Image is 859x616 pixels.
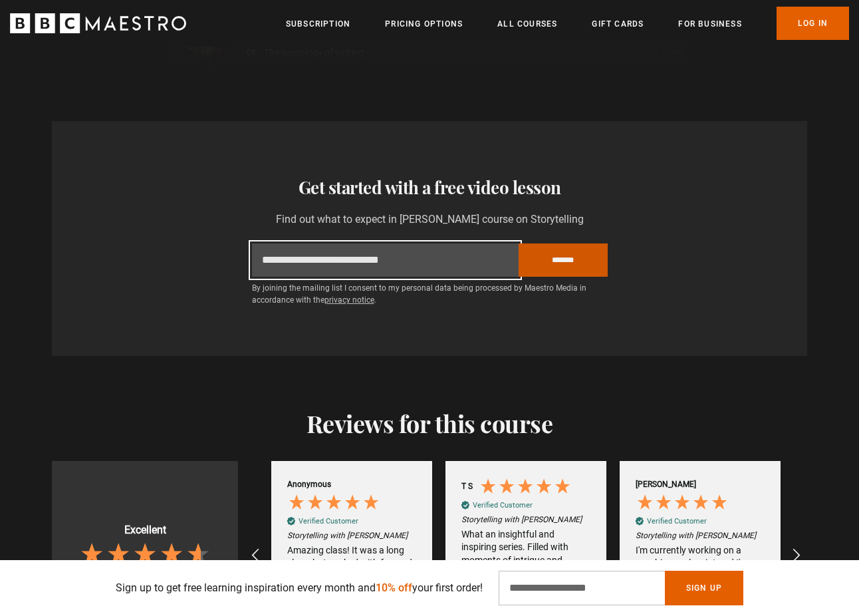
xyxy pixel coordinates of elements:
p: By joining the mailing list I consent to my personal data being processed by Maestro Media in acc... [252,282,608,306]
div: 5 Stars [287,493,384,515]
div: T S [461,481,473,492]
div: Verified Customer [647,516,707,526]
div: Verified Customer [473,500,533,510]
svg: BBC Maestro [10,13,186,33]
div: 5 Stars [479,477,575,499]
button: Sign Up [665,571,743,605]
a: Log In [777,7,849,40]
span: 10% off [376,581,412,594]
div: 5 Stars [636,493,732,515]
a: Subscription [286,17,350,31]
a: Gift Cards [592,17,644,31]
div: REVIEWS.io Carousel Scroll Left [240,539,272,571]
a: privacy notice [324,295,374,305]
p: Sign up to get free learning inspiration every month and your first order! [116,580,483,596]
h3: Get started with a free video lesson [62,174,797,201]
a: For business [678,17,741,31]
div: What an insightful and inspiring series. Filled with moments of intrigue and laughter. Really enj... [461,528,590,593]
div: Amazing class! It was a long class, but packed with fun and honest insights - I couldn’t stop wat... [287,544,416,609]
h2: Reviews for this course [52,409,807,437]
em: Storytelling with [PERSON_NAME] [287,530,416,541]
div: Verified Customer [299,516,358,526]
p: Find out what to expect in [PERSON_NAME] course on Storytelling [252,212,608,228]
nav: Primary [286,7,849,40]
em: Storytelling with [PERSON_NAME] [636,530,765,541]
div: I'm currently working on a graphic novel script and I'm always looking to refill my inspiration t... [636,544,765,609]
div: Anonymous [287,479,331,490]
div: 4.8 Stars [78,541,211,567]
div: Excellent [124,523,166,538]
em: Storytelling with [PERSON_NAME] [461,514,590,526]
a: All Courses [497,17,557,31]
div: [PERSON_NAME] [636,479,696,490]
a: Pricing Options [385,17,463,31]
div: REVIEWS.io Carousel Scroll Right [780,539,812,571]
